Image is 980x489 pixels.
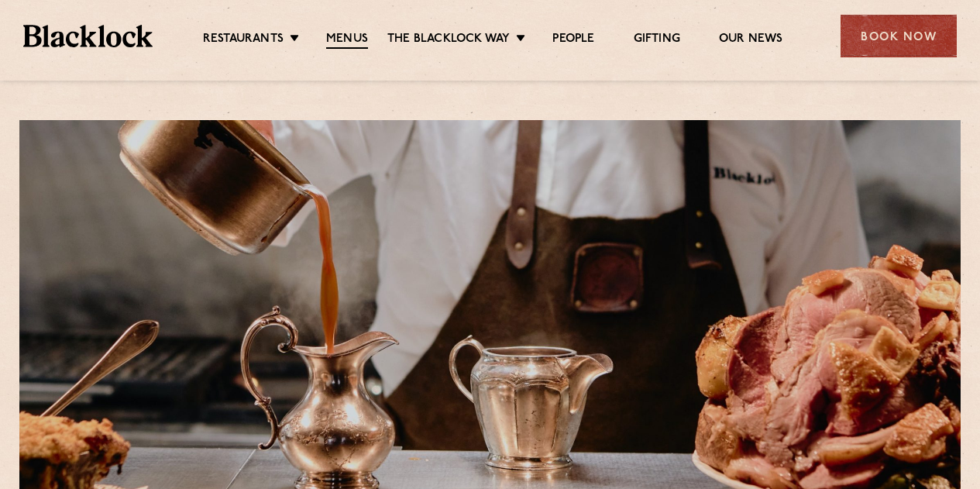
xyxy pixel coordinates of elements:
a: Restaurants [203,32,284,47]
a: Our News [719,32,783,47]
a: Menus [326,32,368,49]
a: People [552,32,594,47]
img: BL_Textured_Logo-footer-cropped.svg [23,25,153,46]
a: Gifting [634,32,680,47]
a: The Blacklock Way [387,32,510,47]
div: Book Now [841,15,957,57]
